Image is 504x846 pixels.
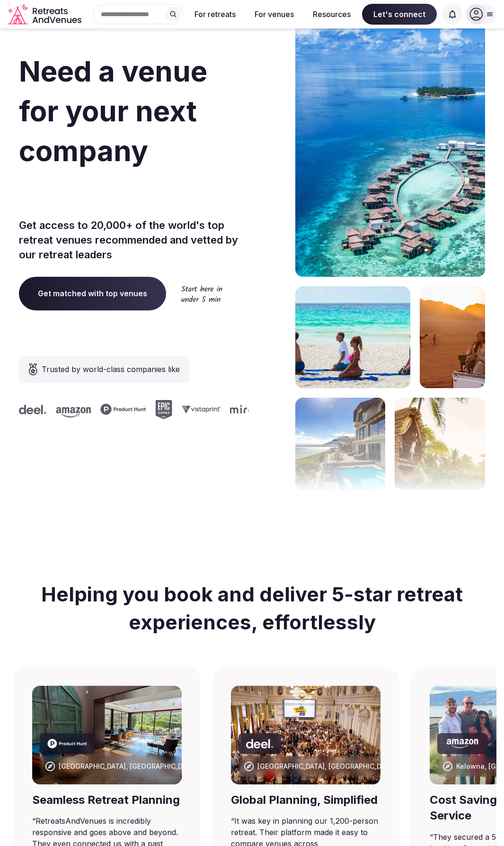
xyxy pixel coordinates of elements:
span: Trusted by world-class companies like [42,364,180,375]
img: mansion overlooking ocean [295,398,386,490]
button: For venues [247,4,301,25]
span: Let's connect [362,4,437,25]
img: bamboo bungalow overlooking forest [395,398,485,490]
img: Start here in under 5 min [181,285,222,302]
svg: Miro company logo [181,405,205,414]
button: For retreats [187,4,243,25]
div: [GEOGRAPHIC_DATA], [GEOGRAPHIC_DATA] [59,762,197,771]
svg: Deel company logo [246,739,274,748]
img: Barcelona, Spain [32,686,182,784]
div: Global Planning, Simplified [231,792,380,808]
svg: Vistaprint company logo [133,405,172,413]
h2: Helping you book and deliver 5-star retreat experiences, effortlessly [40,569,464,648]
div: Seamless Retreat Planning [32,792,182,808]
span: Need a venue for your next company [19,54,207,168]
svg: Epic Games company logo [106,400,124,419]
img: woman sitting in back of truck with camels [420,286,485,388]
p: Get access to 20,000+ of the world's top retreat venues recommended and vetted by our retreat lea... [19,218,248,262]
img: yoga on tropical beach [295,286,410,388]
a: Visit the homepage [8,4,83,25]
img: Punta Umbria, Spain [231,686,380,784]
div: [GEOGRAPHIC_DATA], [GEOGRAPHIC_DATA] [257,762,396,771]
svg: Retreats and Venues company logo [8,4,83,25]
svg: Invisible company logo [215,404,267,415]
button: Resources [305,4,358,25]
a: Get matched with top venues [19,277,166,310]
